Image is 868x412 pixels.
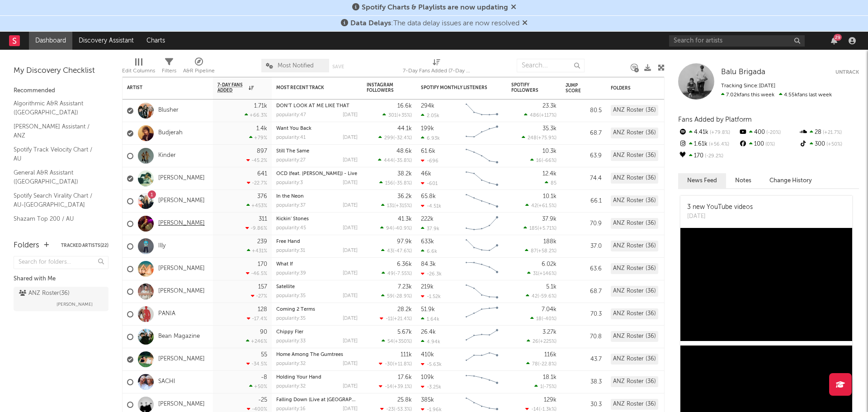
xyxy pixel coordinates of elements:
[381,248,412,254] div: ( )
[611,173,658,184] div: ANZ Roster (36)
[276,149,309,154] a: Still The Same
[140,32,171,50] a: Charts
[398,113,410,118] span: +35 %
[386,317,392,322] span: -11
[14,256,108,269] input: Search for folders...
[536,317,542,322] span: 18
[183,66,215,76] div: A&R Pipeline
[421,103,434,109] div: 294k
[158,175,205,182] a: [PERSON_NAME]
[276,330,303,335] a: Chippy Fler
[343,248,358,253] div: [DATE]
[527,338,557,344] div: ( )
[122,66,155,76] div: Edit Columns
[401,352,412,358] div: 111k
[462,303,502,326] svg: Chart title
[343,339,358,344] div: [DATE]
[738,138,798,150] div: 100
[397,194,412,199] div: 36.2k
[421,284,434,290] div: 219k
[276,158,306,163] div: popularity: 27
[543,194,557,199] div: 10.1k
[245,225,267,231] div: -9.86 %
[246,338,267,344] div: +246 %
[721,68,765,76] span: Balu Brigada
[385,181,393,186] span: 156
[421,135,440,141] div: 6.93k
[343,135,358,140] div: [DATE]
[540,339,555,344] span: +225 %
[276,316,306,321] div: popularity: 35
[397,126,412,132] div: 44.1k
[421,352,434,358] div: 410k
[276,239,300,244] a: Free Hand
[381,293,412,299] div: ( )
[14,85,108,96] div: Recommended
[542,216,557,222] div: 37.9k
[566,241,602,252] div: 37.0
[799,138,859,150] div: 300
[276,339,306,344] div: popularity: 33
[276,113,306,118] div: popularity: 47
[379,180,412,186] div: ( )
[162,54,176,81] div: Filters
[678,116,752,123] span: Fans Added by Platform
[276,217,309,222] a: Kickin' Stones
[158,310,175,318] a: PANIA
[462,280,502,303] svg: Chart title
[611,105,658,116] div: ANZ Roster (36)
[276,330,358,335] div: Chippy Fler
[421,239,434,245] div: 633k
[14,99,99,117] a: Algorithmic A&R Assistant ([GEOGRAPHIC_DATA])
[821,130,842,135] span: +21.7 %
[276,262,358,267] div: What If
[276,104,358,109] div: DON’T LOOK AT ME LIKE THAT
[395,339,410,344] span: +350 %
[276,262,293,267] a: What If
[764,142,775,147] span: 0 %
[542,329,557,335] div: 3.27k
[421,216,434,222] div: 222k
[276,352,343,357] a: Home Among The Gumtrees
[14,274,108,284] div: Shared with Me
[276,126,358,131] div: Want You Back
[276,171,357,176] a: OCD (feat. [PERSON_NAME]) - Live
[343,203,358,208] div: [DATE]
[278,63,314,69] span: Most Notified
[276,239,358,244] div: Free Hand
[398,284,412,290] div: 7.23k
[259,216,267,222] div: 311
[421,248,437,254] div: 6.6k
[29,32,72,50] a: Dashboard
[158,333,200,341] a: Bean Magazine
[525,203,557,208] div: ( )
[276,226,306,231] div: popularity: 45
[382,270,412,276] div: ( )
[462,348,502,371] svg: Chart title
[421,171,431,177] div: 46k
[421,339,440,345] div: 4.94k
[611,241,658,251] div: ANZ Roster (36)
[611,128,658,138] div: ANZ Roster (36)
[260,329,267,335] div: 90
[158,401,205,408] a: [PERSON_NAME]
[276,307,358,312] div: Coming 2 Terms
[611,195,658,206] div: ANZ Roster (36)
[721,68,765,77] a: Balu Brigada
[276,307,315,312] a: Coming 2 Terms
[378,135,412,141] div: ( )
[421,85,489,90] div: Spotify Monthly Listeners
[251,293,267,299] div: -27 %
[421,226,439,232] div: 37.9k
[247,248,267,254] div: +431 %
[396,148,412,154] div: 48.6k
[158,220,205,227] a: [PERSON_NAME]
[343,271,358,276] div: [DATE]
[538,136,555,141] span: +75.9 %
[738,127,798,138] div: 400
[687,212,753,221] div: [DATE]
[397,103,412,109] div: 16.6k
[542,126,557,132] div: 35.3k
[276,180,303,185] div: popularity: 3
[57,299,93,310] span: [PERSON_NAME]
